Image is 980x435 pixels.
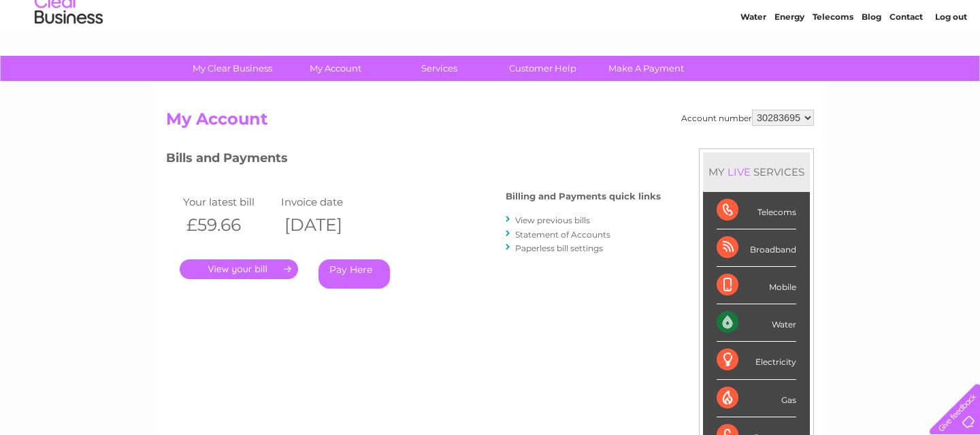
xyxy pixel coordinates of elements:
[515,243,603,253] a: Paperless bill settings
[180,193,278,211] td: Your latest bill
[590,56,702,81] a: Make A Payment
[280,56,392,81] a: My Account
[169,7,813,66] div: Clear Business is a trading name of Verastar Limited (registered in [GEOGRAPHIC_DATA] No. 3667643...
[176,56,289,81] a: My Clear Business
[717,342,796,379] div: Electricity
[723,7,817,24] a: 0333 014 3131
[34,35,103,77] img: logo.png
[717,192,796,229] div: Telecoms
[889,58,923,68] a: Contact
[725,165,753,178] div: LIVE
[180,259,298,279] a: .
[166,110,814,135] h2: My Account
[180,211,278,239] th: £59.66
[487,56,599,81] a: Customer Help
[862,58,881,68] a: Blog
[813,58,853,68] a: Telecoms
[515,229,610,240] a: Statement of Accounts
[278,211,376,239] th: [DATE]
[935,58,967,68] a: Log out
[515,215,590,225] a: View previous bills
[506,191,661,202] h4: Billing and Payments quick links
[717,229,796,267] div: Broadband
[278,193,376,211] td: Invoice date
[717,267,796,304] div: Mobile
[681,110,814,126] div: Account number
[774,58,804,68] a: Energy
[717,304,796,342] div: Water
[318,259,390,289] a: Pay Here
[383,56,495,81] a: Services
[740,58,766,68] a: Water
[166,148,661,172] h3: Bills and Payments
[717,380,796,417] div: Gas
[703,152,810,191] div: MY SERVICES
